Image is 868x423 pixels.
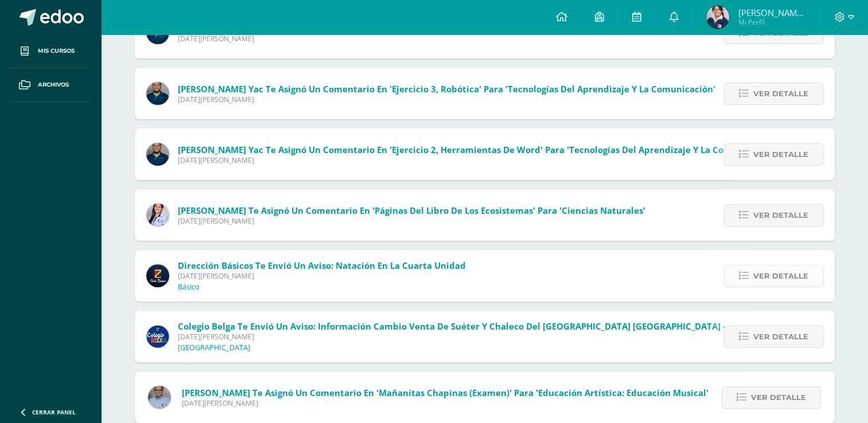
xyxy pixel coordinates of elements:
[146,82,169,105] img: d75c63bec02e1283ee24e764633d115c.png
[178,216,645,226] span: [DATE][PERSON_NAME]
[178,343,250,352] p: [GEOGRAPHIC_DATA]
[178,320,726,332] span: Colegio Belga te envió un aviso: Información cambio venta de suéter y chaleco del [GEOGRAPHIC_DAT...
[753,265,808,287] span: Ver detalle
[753,326,808,347] span: Ver detalle
[178,260,466,271] span: Dirección Básicos te envió un aviso: Natación en la Cuarta Unidad
[182,398,709,408] span: [DATE][PERSON_NAME]
[178,144,777,155] span: [PERSON_NAME] Yac te asignó un comentario en 'Ejercicio 2, herramientas de Word' para 'Tecnología...
[148,386,171,409] img: c0a26e2fe6bfcdf9029544cd5cc8fd3b.png
[753,83,808,104] span: Ver detalle
[146,203,169,226] img: aa878318b5e0e33103c298c3b86d4ee8.png
[178,83,715,95] span: [PERSON_NAME] Yac te asignó un comentario en 'Ejercicio 3, robótica' para 'Tecnologías del Aprend...
[738,17,807,27] span: Mi Perfil
[178,205,645,216] span: [PERSON_NAME] te asignó un comentario en 'Páginas del libro de los ecosistemas' para 'Ciencias Na...
[9,34,92,68] a: Mis cursos
[178,271,466,281] span: [DATE][PERSON_NAME]
[38,80,69,89] span: Archivos
[178,283,200,292] p: Básico
[9,68,92,102] a: Archivos
[753,205,808,226] span: Ver detalle
[738,7,807,18] span: [PERSON_NAME][DATE]
[32,408,76,416] span: Cerrar panel
[753,144,808,165] span: Ver detalle
[146,264,169,287] img: 0125c0eac4c50c44750533c4a7747585.png
[751,387,806,408] span: Ver detalle
[182,387,709,398] span: [PERSON_NAME] te asignó un comentario en 'Mañanitas chapinas (examen)' para 'Educación Artística:...
[146,325,169,348] img: 919ad801bb7643f6f997765cf4083301.png
[178,155,777,165] span: [DATE][PERSON_NAME]
[38,46,75,56] span: Mis cursos
[178,95,715,104] span: [DATE][PERSON_NAME]
[178,34,753,44] span: [DATE][PERSON_NAME]
[146,143,169,166] img: d75c63bec02e1283ee24e764633d115c.png
[706,6,729,29] img: 3a8288d71975d5b7b4c6105e674398d8.png
[178,332,726,342] span: [DATE][PERSON_NAME]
